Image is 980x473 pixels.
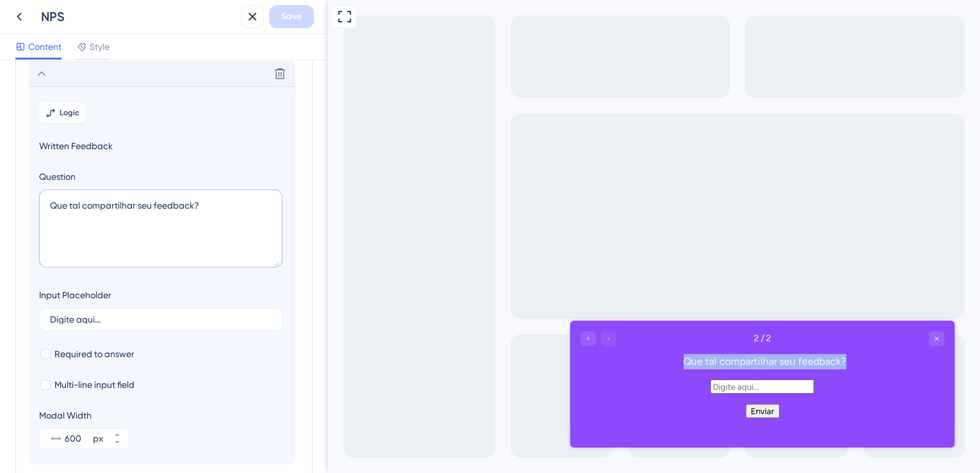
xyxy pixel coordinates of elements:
[39,138,285,154] span: Written Feedback
[28,39,61,54] span: Content
[106,428,129,438] button: px
[39,287,111,303] div: Input Placeholder
[39,408,129,423] div: Modal Width
[106,438,129,449] button: px
[39,102,85,123] button: Logic
[54,346,135,362] span: Required to answer
[39,189,282,268] textarea: Que tal compartilhar seu feedback?
[93,431,103,446] div: px
[60,108,79,118] span: Logic
[242,321,626,447] iframe: UserGuiding Survey
[65,431,90,446] input: px
[41,8,236,26] div: NPS
[269,5,314,28] button: Save
[50,315,272,324] input: Type a placeholder
[39,169,285,184] label: Question
[281,9,302,24] span: Save
[54,377,135,392] span: Multi-line input field
[90,39,110,54] span: Style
